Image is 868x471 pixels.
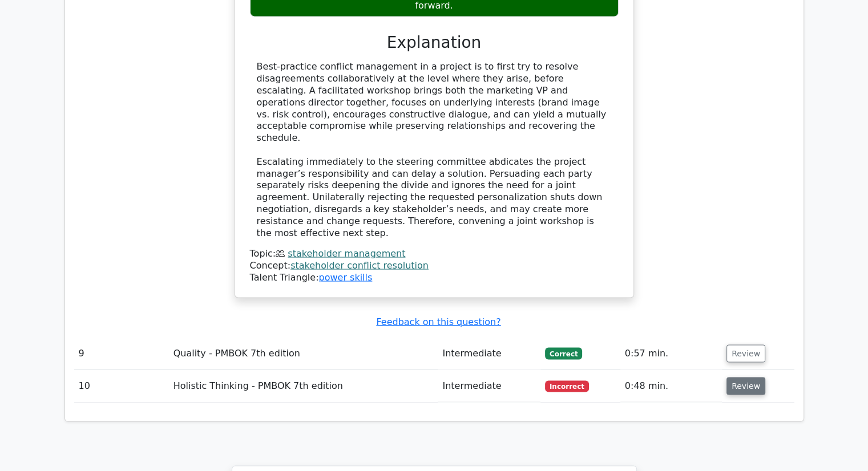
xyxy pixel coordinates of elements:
a: power skills [318,272,372,283]
td: 9 [74,338,169,370]
a: stakeholder conflict resolution [290,260,429,271]
button: Review [726,345,765,363]
td: Quality - PMBOK 7th edition [169,338,438,370]
div: Best-practice conflict management in a project is to first try to resolve disagreements collabora... [257,61,612,239]
div: Topic: [250,248,619,260]
td: Intermediate [438,370,540,403]
a: Feedback on this question? [376,316,500,327]
td: Holistic Thinking - PMBOK 7th edition [169,370,438,403]
h3: Explanation [257,33,612,52]
span: Incorrect [545,381,589,392]
div: Talent Triangle: [250,248,619,283]
td: 0:48 min. [620,370,722,403]
td: Intermediate [438,338,540,370]
a: stakeholder management [288,248,405,259]
span: Correct [545,348,582,359]
div: Concept: [250,260,619,272]
button: Review [726,377,765,395]
td: 10 [74,370,169,403]
td: 0:57 min. [620,338,722,370]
